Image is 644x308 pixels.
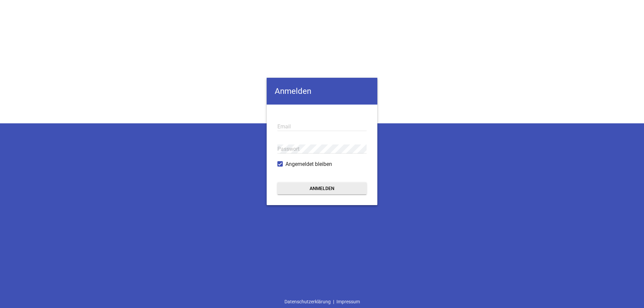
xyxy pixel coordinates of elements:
a: Impressum [334,295,362,308]
h4: Anmelden [267,78,377,105]
button: Anmelden [277,182,367,194]
div: | [282,295,362,308]
a: Datenschutzerklärung [282,295,333,308]
span: Angemeldet bleiben [285,160,332,168]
